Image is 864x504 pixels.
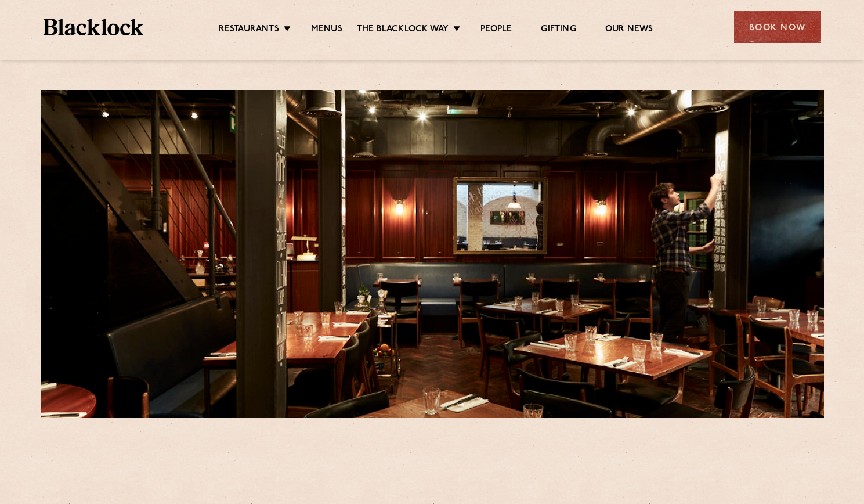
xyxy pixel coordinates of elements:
[541,24,576,37] a: Gifting
[357,24,449,37] a: The Blacklock Way
[480,24,512,37] a: People
[605,24,653,37] a: Our News
[311,24,342,37] a: Menus
[734,11,821,43] div: Book Now
[219,24,279,37] a: Restaurants
[44,19,144,35] img: BL_Textured_Logo-footer-cropped.svg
